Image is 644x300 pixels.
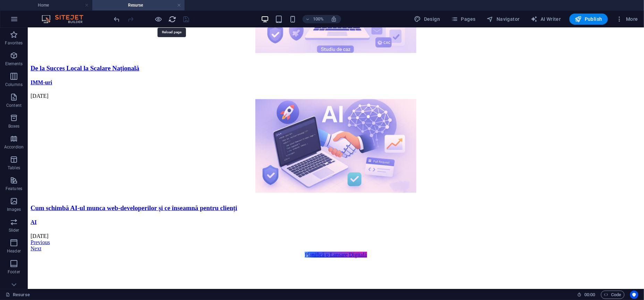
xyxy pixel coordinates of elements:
[412,14,443,25] button: Design
[616,16,638,23] span: More
[331,16,337,22] i: On resize automatically adjust zoom level to fit chosen device.
[577,291,595,299] h6: Session time
[569,14,608,25] button: Publish
[6,291,30,299] a: Click to cancel selection. Double-click to open Pages
[4,144,24,150] p: Accordion
[40,15,92,23] img: Editor Logo
[451,16,475,23] span: Pages
[5,40,23,46] p: Favorites
[5,82,23,87] p: Columns
[601,291,625,299] button: Code
[8,165,20,171] p: Tables
[303,15,327,23] button: 100%
[7,207,21,212] p: Images
[154,15,163,23] button: Click here to leave preview mode and continue editing
[613,14,641,25] button: More
[630,291,638,299] button: Usercentrics
[412,14,443,25] div: Design (Ctrl+Alt+Y)
[487,16,520,23] span: Navigator
[5,61,23,67] p: Elements
[589,292,590,297] span: :
[448,14,478,25] button: Pages
[92,1,185,9] h4: Resurse
[6,186,22,191] p: Features
[113,15,121,23] button: undo
[9,228,19,233] p: Slider
[168,15,177,23] button: reload
[313,15,324,23] h6: 100%
[6,103,22,108] p: Content
[531,16,561,23] span: AI Writer
[604,291,621,299] span: Code
[113,15,121,23] i: Undo: Paste (Ctrl+Z)
[584,291,595,299] span: 00 00
[8,269,20,275] p: Footer
[575,16,602,23] span: Publish
[528,14,564,25] button: AI Writer
[484,14,523,25] button: Navigator
[7,248,21,254] p: Header
[414,16,440,23] span: Design
[8,123,20,129] p: Boxes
